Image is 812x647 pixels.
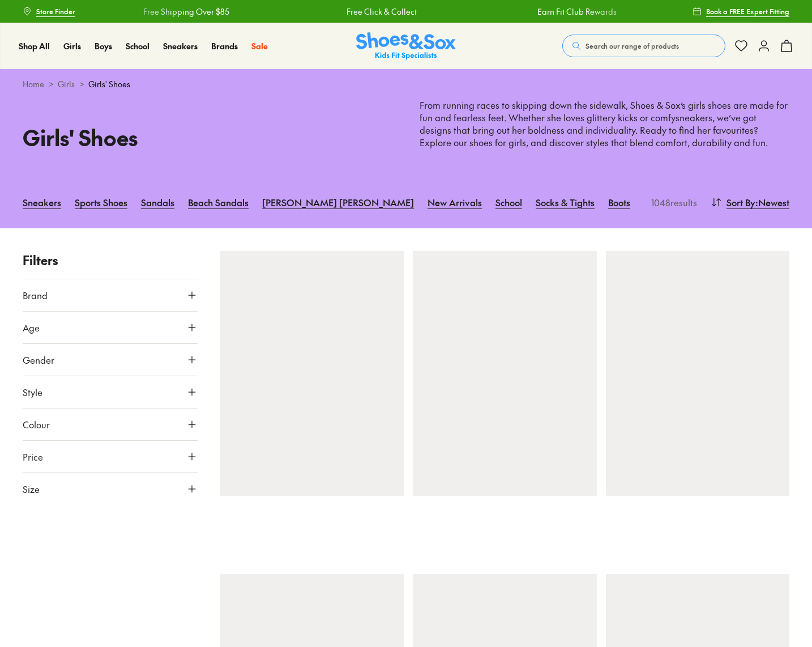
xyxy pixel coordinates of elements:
a: Girls [58,78,75,90]
a: Shop All [19,40,50,52]
span: Brands [211,40,238,52]
a: Earn Fit Club Rewards [536,6,615,18]
span: Gender [23,353,54,367]
span: Book a FREE Expert Fitting [706,6,789,16]
span: Girls' Shoes [88,78,130,90]
p: Filters [23,251,198,270]
button: Gender [23,344,198,376]
p: From running races to skipping down the sidewalk, Shoes & Sox’s girls shoes are made for fun and ... [420,99,789,149]
button: Sort By:Newest [711,190,789,215]
span: School [126,40,149,52]
span: Style [23,385,42,399]
a: Sneakers [23,190,61,215]
a: Brands [211,40,238,52]
span: Brand [23,288,48,302]
a: Book a FREE Expert Fitting [693,1,789,22]
a: Home [23,78,44,90]
span: Store Finder [36,6,75,16]
a: School [126,40,149,52]
a: Sports Shoes [75,190,127,215]
a: Sandals [141,190,174,215]
a: Free Click & Collect [345,6,415,18]
a: New Arrivals [428,190,482,215]
span: Price [23,450,43,463]
h1: Girls' Shoes [23,121,392,154]
div: > > [23,78,789,90]
a: Sale [251,40,268,52]
a: Sneakers [163,40,198,52]
a: [PERSON_NAME] [PERSON_NAME] [262,190,414,215]
p: 1048 results [647,195,697,209]
button: Brand [23,279,198,311]
span: Shop All [19,40,50,52]
span: Age [23,321,40,334]
button: Style [23,376,198,408]
span: Size [23,482,40,496]
button: Price [23,441,198,473]
img: SNS_Logo_Responsive.svg [356,32,456,60]
a: Girls [63,40,81,52]
a: Store Finder [23,1,75,22]
a: Free Shipping Over $85 [142,6,228,18]
button: Colour [23,408,198,440]
a: sneakers [676,111,712,124]
button: Search our range of products [562,35,725,57]
a: School [495,190,522,215]
a: Boys [95,40,112,52]
a: Shoes & Sox [356,32,456,60]
span: Sort By [726,195,755,209]
button: Age [23,312,198,343]
span: Sale [251,40,268,52]
a: Boots [608,190,630,215]
span: Boys [95,40,112,52]
span: Sneakers [163,40,198,52]
span: : Newest [755,195,789,209]
span: Girls [63,40,81,52]
span: Colour [23,418,50,431]
a: Socks & Tights [536,190,595,215]
button: Size [23,473,198,505]
a: Beach Sandals [188,190,249,215]
span: Search our range of products [586,41,679,51]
